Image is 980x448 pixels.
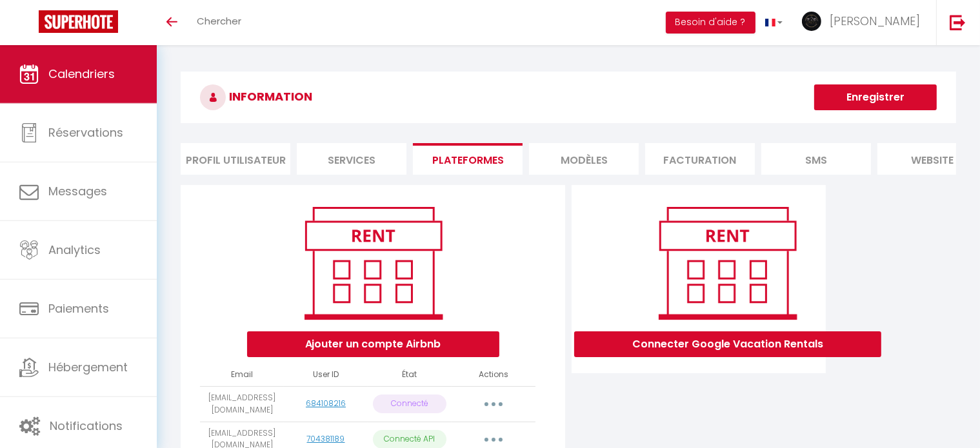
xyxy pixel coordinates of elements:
[48,359,128,375] span: Hébergement
[413,143,523,175] li: Plateformes
[48,300,109,317] span: Paiements
[830,13,920,29] span: [PERSON_NAME]
[291,201,455,325] img: rent.png
[950,14,966,30] img: logout
[181,143,290,175] li: Profil Utilisateur
[802,12,821,31] img: ...
[307,433,345,444] a: 704381189
[452,364,535,386] th: Actions
[200,386,284,422] td: [EMAIL_ADDRESS][DOMAIN_NAME]
[39,10,118,33] img: Super Booking
[297,143,406,175] li: Services
[48,242,101,258] span: Analytics
[814,84,937,110] button: Enregistrer
[48,66,115,82] span: Calendriers
[200,364,284,386] th: Email
[666,12,755,34] button: Besoin d'aide ?
[197,14,241,28] span: Chercher
[48,124,123,141] span: Réservations
[761,143,871,175] li: SMS
[181,72,956,123] h3: INFORMATION
[645,143,755,175] li: Facturation
[529,143,639,175] li: MODÈLES
[306,398,346,409] a: 684108216
[645,201,810,325] img: rent.png
[368,364,452,386] th: État
[48,183,107,199] span: Messages
[247,331,499,357] button: Ajouter un compte Airbnb
[50,418,123,434] span: Notifications
[284,364,368,386] th: User ID
[373,394,446,413] p: Connecté
[574,331,881,357] button: Connecter Google Vacation Rentals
